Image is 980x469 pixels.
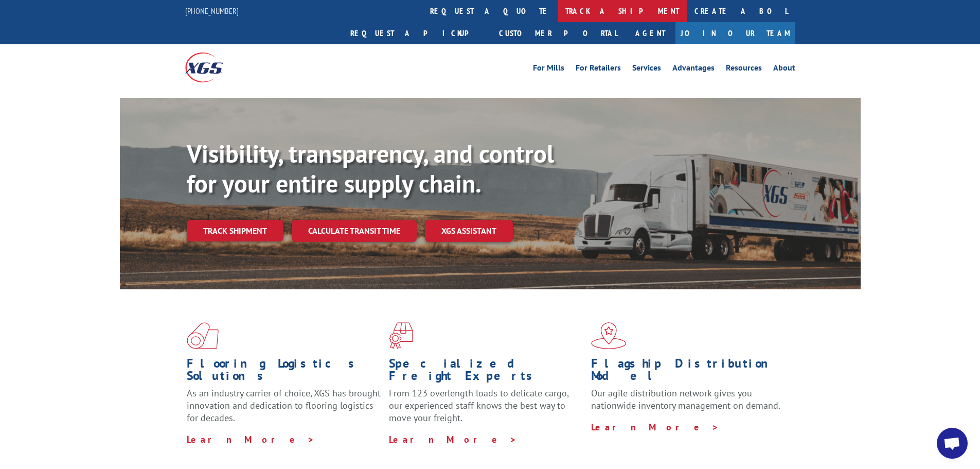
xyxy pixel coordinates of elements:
img: xgs-icon-focused-on-flooring-red [389,322,413,349]
h1: Flooring Logistics Solutions [187,357,381,387]
h1: Flagship Distribution Model [591,357,786,387]
a: Calculate transit time [292,220,417,242]
a: Learn More > [187,433,315,445]
a: Join Our Team [675,22,795,44]
a: Learn More > [591,421,719,433]
a: [PHONE_NUMBER] [185,6,239,16]
a: Agent [625,22,675,44]
b: Visibility, transparency, and control for your entire supply chain. [187,137,554,199]
a: Services [632,64,661,75]
a: Track shipment [187,220,283,241]
a: Open chat [937,428,968,459]
a: Customer Portal [491,22,625,44]
img: xgs-icon-flagship-distribution-model-red [591,322,627,349]
span: As an industry carrier of choice, XGS has brought innovation and dedication to flooring logistics... [187,387,381,424]
h1: Specialized Freight Experts [389,357,583,387]
a: For Mills [533,64,564,75]
img: xgs-icon-total-supply-chain-intelligence-red [187,322,219,349]
p: From 123 overlength loads to delicate cargo, our experienced staff knows the best way to move you... [389,387,583,433]
a: Request a pickup [343,22,491,44]
a: XGS ASSISTANT [425,220,513,242]
a: For Retailers [576,64,621,75]
a: About [773,64,795,75]
a: Resources [726,64,762,75]
span: Our agile distribution network gives you nationwide inventory management on demand. [591,387,780,411]
a: Learn More > [389,433,517,445]
a: Advantages [672,64,715,75]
